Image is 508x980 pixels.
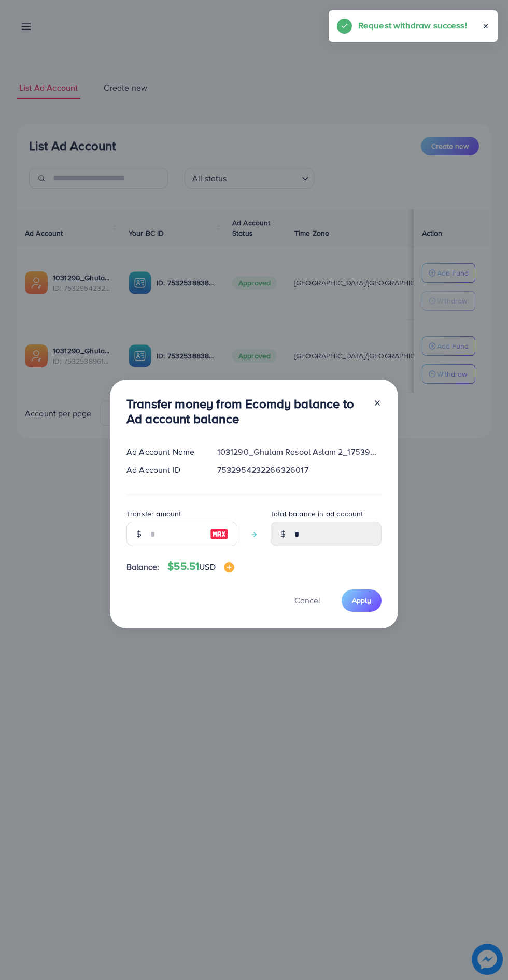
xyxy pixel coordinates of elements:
label: Transfer amount [126,509,181,519]
span: USD [199,561,215,572]
label: Total balance in ad account [271,509,363,519]
span: Balance: [126,561,159,573]
button: Apply [342,589,382,612]
img: image [224,562,234,572]
img: image [210,528,229,540]
div: 1031290_Ghulam Rasool Aslam 2_1753902599199 [209,446,390,458]
h5: Request withdraw success! [358,19,467,32]
div: 7532954232266326017 [209,464,390,476]
button: Cancel [281,589,333,612]
h4: $55.51 [167,560,234,573]
span: Cancel [294,595,320,606]
div: Ad Account Name [118,446,209,458]
div: Ad Account ID [118,464,209,476]
h3: Transfer money from Ecomdy balance to Ad account balance [126,396,365,426]
span: Apply [352,595,371,606]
